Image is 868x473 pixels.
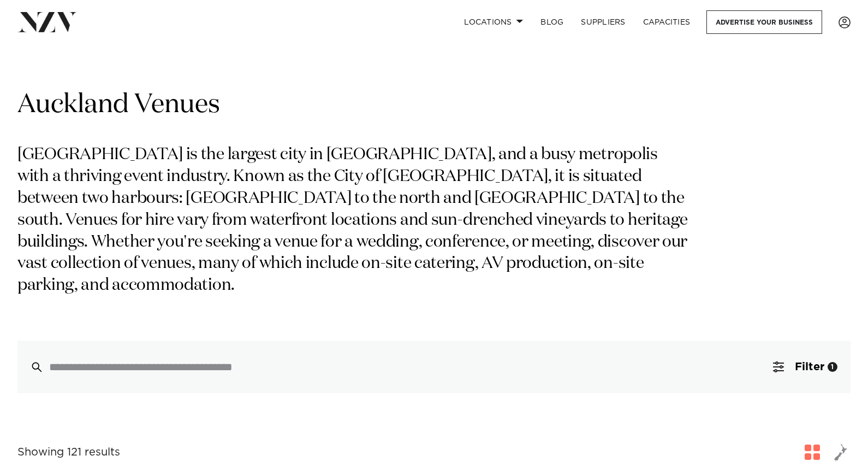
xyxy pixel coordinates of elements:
[17,444,120,461] div: Showing 121 results
[572,10,634,34] a: SUPPLIERS
[455,10,532,34] a: Locations
[17,12,77,32] img: nzv-logo.png
[17,88,851,122] h1: Auckland Venues
[828,362,837,372] div: 1
[532,10,572,34] a: BLOG
[634,10,699,34] a: Capacities
[17,144,692,297] p: [GEOGRAPHIC_DATA] is the largest city in [GEOGRAPHIC_DATA], and a busy metropolis with a thriving...
[795,361,824,372] span: Filter
[706,10,822,34] a: Advertise your business
[760,341,851,393] button: Filter1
